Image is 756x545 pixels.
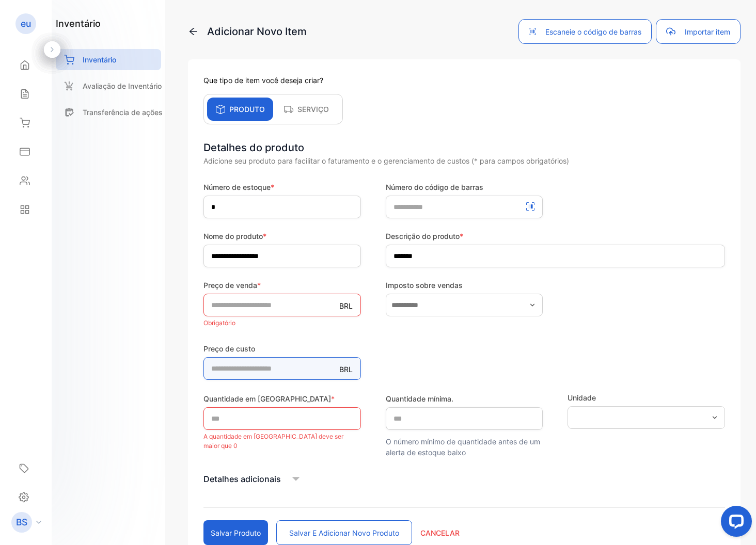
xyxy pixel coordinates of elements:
[188,24,307,39] p: Adicionar Novo Item
[16,516,27,529] p: BS
[203,316,361,330] p: Obrigatório
[203,155,725,166] div: Adicione seu produto para facilitar o faturamento e o gerenciamento de custos (* para campos obri...
[339,300,353,311] p: BRL
[386,182,543,193] label: Número do código de barras
[83,81,162,91] p: Avaliação de Inventário
[386,436,543,458] p: O número mínimo de quantidade antes de um alerta de estoque baixo
[83,54,116,65] p: Inventário
[56,75,161,97] a: Avaliação de Inventário
[297,104,329,115] p: SERVIÇO
[203,182,361,193] label: Número de estoque
[56,17,101,30] h1: Inventário
[276,520,412,545] button: Salvar e Adicionar Novo Produto
[83,107,163,118] p: Transferência de ações
[203,75,725,86] p: Que tipo de item você deseja criar?
[203,430,361,453] p: A quantidade em [GEOGRAPHIC_DATA] deve ser maior que 0
[568,392,725,403] label: Unidade
[203,393,361,404] label: Quantidade em [GEOGRAPHIC_DATA]
[203,140,725,155] div: Detalhes do produto
[420,527,460,538] p: CANCELAR
[339,364,353,375] p: BRL
[656,19,741,44] button: Importar item
[203,520,268,545] button: Salvar Produto
[386,393,543,404] label: Quantidade mínima.
[203,343,361,354] label: Preço de custo
[56,102,161,123] a: Transferência de ações
[386,280,543,291] label: Imposto sobre vendas
[203,473,281,485] p: Detalhes adicionais
[21,17,31,30] p: eu
[56,49,161,70] a: Inventário
[229,104,265,115] p: PRODUTO
[713,502,756,545] iframe: Widget de bate-papo do LiveChat
[203,231,361,242] label: Nome do produto
[518,19,652,44] button: Escaneie o código de barras
[386,231,725,242] label: Descrição do produto
[203,280,361,291] label: Preço de venda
